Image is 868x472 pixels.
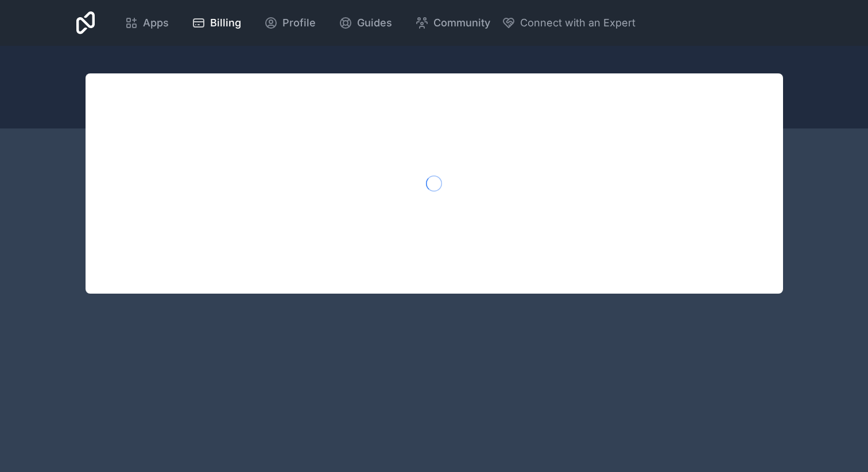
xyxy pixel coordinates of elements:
button: Connect with an Expert [502,15,635,31]
span: Apps [143,15,169,31]
a: Profile [255,10,325,36]
a: Community [406,10,499,36]
span: Connect with an Expert [520,15,635,31]
span: Profile [282,15,316,31]
a: Billing [183,10,250,36]
a: Apps [115,10,178,36]
span: Billing [210,15,241,31]
a: Guides [330,10,401,36]
span: Community [433,15,490,31]
span: Guides [357,15,392,31]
